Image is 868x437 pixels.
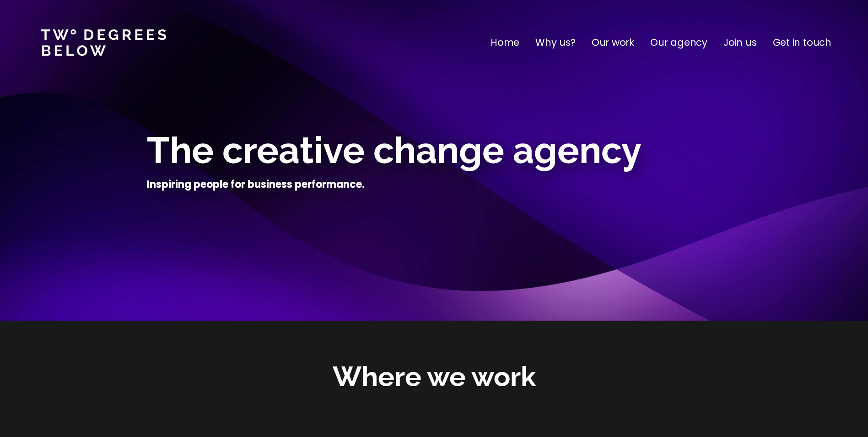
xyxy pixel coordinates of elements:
[147,178,365,191] h4: Inspiring people for business performance.
[491,35,519,50] a: Home
[535,35,576,50] a: Why us?
[333,358,536,395] h2: Where we work
[592,35,634,50] a: Our work
[650,35,707,50] a: Our agency
[773,35,831,50] a: Get in touch
[147,129,642,172] span: The creative change agency
[723,35,757,50] a: Join us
